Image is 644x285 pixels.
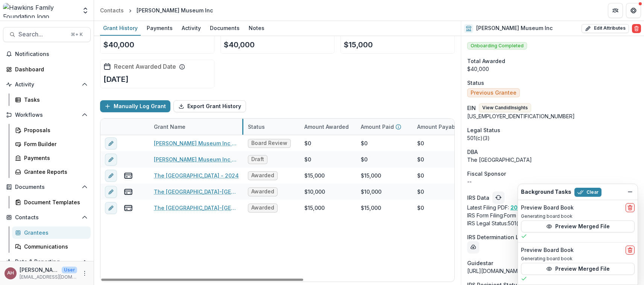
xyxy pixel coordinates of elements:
div: $0 [304,155,311,163]
button: Get Help [626,3,641,18]
span: Activity [15,81,79,88]
p: $40,000 [103,39,134,50]
button: Open Documents [3,181,91,193]
div: Communications [24,243,85,250]
button: Manually Log Grant [100,100,170,112]
a: Activity [179,21,204,36]
div: Notes [246,23,267,33]
button: edit [105,137,117,149]
span: Status [467,79,484,87]
div: [US_EMPLOYER_IDENTIFICATION_NUMBER] [467,112,638,120]
a: 2022Filing [510,204,539,211]
div: Grantees [24,229,85,237]
button: Preview Merged File [521,263,635,275]
button: View CandidInsights [479,103,531,112]
div: Payments [24,154,85,162]
a: Payments [12,152,91,164]
p: User [62,267,77,273]
div: Grant Name [149,119,243,135]
p: EIN [467,104,476,112]
span: DBA [467,148,478,156]
p: Generating board book [521,255,635,262]
div: $15,000 [361,172,381,179]
a: Documents [207,21,243,36]
p: $15,000 [344,39,373,50]
p: Amount Payable [417,123,460,131]
span: Draft [251,156,264,163]
a: Tasks [12,93,91,106]
button: Edit Attributes [582,24,629,33]
button: Open Data & Reporting [3,256,91,268]
span: Legal Status [467,126,500,134]
button: Open entity switcher [80,3,91,18]
button: More [80,269,89,278]
nav: breadcrumb [97,5,216,16]
button: Preview Merged File [521,220,635,232]
p: IRS Data [467,194,489,202]
a: Contacts [97,5,127,16]
span: Awarded [251,172,274,179]
a: Grantees [12,226,91,239]
a: The [GEOGRAPHIC_DATA]-[GEOGRAPHIC_DATA] 2024 [154,188,239,196]
a: Document Templates [12,196,91,208]
button: Partners [608,3,623,18]
span: Awarded [251,188,274,195]
button: Delete [632,24,641,33]
span: Onboarding Completed [467,42,527,50]
div: Activity [179,23,204,33]
span: Data & Reporting [15,259,79,265]
a: The [GEOGRAPHIC_DATA]-[GEOGRAPHIC_DATA] 2023 [154,204,239,212]
button: edit [105,202,117,214]
div: $15,000 [304,172,325,179]
div: $0 [417,172,424,179]
p: [EMAIL_ADDRESS][DOMAIN_NAME] [20,274,77,280]
div: $0 [304,139,311,147]
div: Documents [207,23,243,33]
div: ⌘ + K [69,30,84,39]
a: Grant History [100,21,141,36]
div: Payments [144,23,176,33]
div: $0 [361,155,368,163]
span: Total Awarded [467,57,505,65]
div: $0 [417,188,424,196]
span: Notifications [15,51,88,57]
div: Amount Paid [356,119,413,135]
div: Amount Awarded [300,119,356,135]
div: Grant History [100,23,141,33]
p: Amount Paid [361,123,394,131]
img: Hawkins Family Foundation logo [3,3,77,18]
div: $0 [417,204,424,212]
div: $0 [417,139,424,147]
button: edit [105,186,117,198]
button: Notifications [3,48,91,60]
div: 501(c)(3) [467,134,638,142]
div: [URL][DOMAIN_NAME][US_EMPLOYER_IDENTIFICATION_NUMBER] [467,267,638,275]
a: Notes [246,21,267,36]
div: Document Templates [24,198,85,206]
div: $15,000 [361,204,381,212]
p: [PERSON_NAME] [20,266,59,274]
a: Form Builder [12,138,91,150]
span: Previous Grantee [471,90,516,96]
div: [PERSON_NAME] Museum Inc [137,6,213,14]
div: Amount Payable [413,119,469,135]
div: Grantee Reports [24,168,85,176]
div: $40,000 [467,65,638,73]
p: Latest Filing PDF: [467,204,638,211]
h2: Recent Awarded Date [114,63,176,70]
button: Open Workflows [3,109,91,121]
div: $10,000 [304,188,325,196]
span: Board Review [251,140,287,146]
span: Guidestar [467,259,493,267]
a: Communications [12,240,91,253]
div: The [GEOGRAPHIC_DATA] [467,156,638,164]
p: IRS Form Filing: Form 990 [467,211,638,219]
span: IRS Determination Letter [467,233,531,241]
u: 2022 Filing [510,204,539,211]
span: Contacts [15,214,79,221]
h2: Preview Board Book [521,205,574,211]
a: Proposals [12,124,91,136]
